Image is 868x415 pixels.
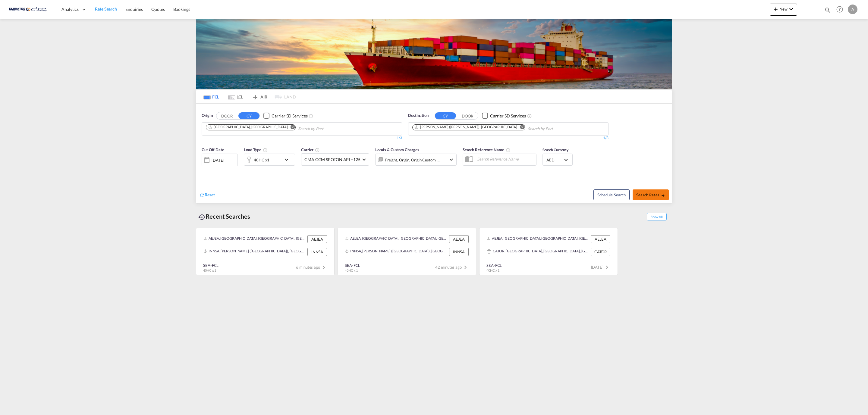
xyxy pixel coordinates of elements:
[238,112,259,119] button: CY
[463,147,511,152] span: Search Reference Name
[848,5,857,14] div: A
[196,19,672,89] img: LCL+%26+FCL+BACKGROUND.png
[320,264,327,271] md-icon: icon-chevron-right
[385,156,440,164] div: Freight Origin Origin Custom Destination Destination Custom Factory Stuffing
[345,235,448,243] div: AEJEA, Jebel Ali, United Arab Emirates, Middle East, Middle East
[151,7,165,12] span: Quotes
[247,90,272,103] md-tab-item: AIR
[199,90,223,103] md-tab-item: FCL
[486,263,502,268] div: SEA-FCL
[506,148,511,152] md-icon: Your search will be saved by the below given name
[479,228,618,275] recent-search-card: AEJEA, [GEOGRAPHIC_DATA], [GEOGRAPHIC_DATA], [GEOGRAPHIC_DATA], [GEOGRAPHIC_DATA] AEJEACATOR, [GE...
[591,235,610,243] div: AEJEA
[202,166,206,174] md-datepicker: Select
[252,93,259,98] md-icon: icon-airplane
[9,3,50,16] img: c67187802a5a11ec94275b5db69a26e6.png
[272,113,307,119] div: Carrier SD Services
[315,148,320,152] md-icon: The selected Trucker/Carrierwill be displayed in the rate results If the rates are from another f...
[824,7,831,16] div: icon-magnify
[196,228,335,275] recent-search-card: AEJEA, [GEOGRAPHIC_DATA], [GEOGRAPHIC_DATA], [GEOGRAPHIC_DATA], [GEOGRAPHIC_DATA] AEJEAINNSA, [PE...
[208,125,289,130] div: Press delete to remove this chip.
[375,147,419,152] span: Locals & Custom Charges
[647,213,667,220] span: Show All
[202,113,212,119] span: Origin
[591,248,610,256] div: CATOR
[408,136,609,141] div: 1/3
[633,189,669,200] button: Search Ratesicon-arrow-right
[202,136,402,141] div: 1/3
[414,125,517,130] div: Jawaharlal Nehru (Nhava Sheva), INNSA
[263,113,307,119] md-checkbox: Checkbox No Ink
[199,90,296,103] md-pagination-wrapper: Use the left and right arrow keys to navigate between tabs
[516,125,525,131] button: Remove
[661,193,665,198] md-icon: icon-arrow-right
[345,268,358,272] span: 40HC x 1
[435,112,456,119] button: CY
[212,158,224,163] div: [DATE]
[411,123,587,134] md-chips-wrap: Chips container. Use arrow keys to select chips.
[593,189,630,200] button: Note: By default Schedule search will only considerorigin ports, destination ports and cut off da...
[636,192,665,197] span: Search Rates
[542,148,569,152] span: Search Currency
[414,125,518,130] div: Press delete to remove this chip.
[202,147,224,152] span: Cut Off Date
[591,265,611,270] span: [DATE]
[487,248,589,256] div: CATOR, Toronto, ON, Canada, North America, Americas
[835,4,845,14] span: Help
[435,265,469,270] span: 42 minutes ago
[301,147,320,152] span: Carrier
[772,7,795,11] span: New
[203,235,306,243] div: AEJEA, Jebel Ali, United Arab Emirates, Middle East, Middle East
[223,90,247,103] md-tab-item: LCL
[307,248,327,256] div: INNSA
[203,268,216,272] span: 40HC x 1
[216,112,237,119] button: DOOR
[448,156,455,163] md-icon: icon-chevron-down
[482,113,526,119] md-checkbox: Checkbox No Ink
[527,114,532,118] md-icon: Unchecked: Search for CY (Container Yard) services for all selected carriers.Checked : Search for...
[205,123,358,134] md-chips-wrap: Chips container. Use arrow keys to select chips.
[487,235,589,243] div: AEJEA, Jebel Ali, United Arab Emirates, Middle East, Middle East
[546,157,563,163] span: AED
[449,235,469,243] div: AEJEA
[199,192,215,198] div: icon-refreshReset
[286,125,295,131] button: Remove
[125,7,143,12] span: Enquiries
[203,248,306,256] div: INNSA, Jawaharlal Nehru (Nhava Sheva), India, Indian Subcontinent, Asia Pacific
[304,157,360,163] span: CMA CGM SPOTON API +125
[205,192,215,197] span: Reset
[835,4,848,15] div: Help
[198,214,206,221] md-icon: icon-backup-restore
[345,248,448,256] div: INNSA, Jawaharlal Nehru (Nhava Sheva), India, Indian Subcontinent, Asia Pacific
[345,263,360,268] div: SEA-FCL
[203,263,219,268] div: SEA-FCL
[199,192,205,198] md-icon: icon-refresh
[824,7,831,13] md-icon: icon-magnify
[196,210,253,223] div: Recent Searches
[307,235,327,243] div: AEJEA
[772,5,779,13] md-icon: icon-plus 400-fg
[408,113,429,119] span: Destination
[283,156,293,163] md-icon: icon-chevron-down
[490,113,526,119] div: Carrier SD Services
[462,264,469,271] md-icon: icon-chevron-right
[457,112,478,119] button: DOOR
[788,5,795,13] md-icon: icon-chevron-down
[298,124,355,134] input: Chips input.
[208,125,288,130] div: Jebel Ali, AEJEA
[474,154,536,164] input: Search Reference Name
[770,4,797,16] button: icon-plus 400-fgNewicon-chevron-down
[244,147,268,152] span: Load Type
[196,104,672,203] div: OriginDOOR CY Checkbox No InkUnchecked: Search for CY (Container Yard) services for all selected ...
[254,156,269,164] div: 40HC x1
[546,155,569,164] md-select: Select Currency: د.إ AEDUnited Arab Emirates Dirham
[95,6,117,11] span: Rate Search
[202,154,238,166] div: [DATE]
[173,7,190,12] span: Bookings
[486,268,499,272] span: 40HC x 1
[244,154,295,166] div: 40HC x1icon-chevron-down
[375,154,457,166] div: Freight Origin Origin Custom Destination Destination Custom Factory Stuffingicon-chevron-down
[309,114,313,118] md-icon: Unchecked: Search for CY (Container Yard) services for all selected carriers.Checked : Search for...
[603,264,611,271] md-icon: icon-chevron-right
